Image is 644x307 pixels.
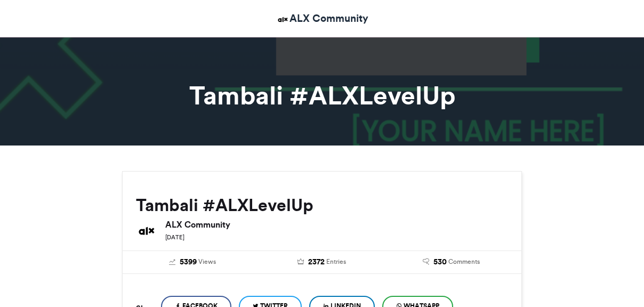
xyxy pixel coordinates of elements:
span: 530 [433,256,447,268]
a: 2372 Entries [265,256,379,268]
a: 5399 Views [136,256,249,268]
span: 5399 [180,256,197,268]
a: 530 Comments [395,256,508,268]
span: 2372 [308,256,325,268]
img: ALX Community [136,220,157,241]
img: ALX Community [276,13,289,26]
h1: Tambali #ALXLevelUp [26,83,618,108]
h6: ALX Community [165,220,508,229]
small: [DATE] [165,233,184,241]
span: Comments [448,257,480,266]
span: Views [198,257,216,266]
h2: Tambali #ALXLevelUp [136,196,508,215]
a: ALX Community [276,11,368,26]
span: Entries [326,257,346,266]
